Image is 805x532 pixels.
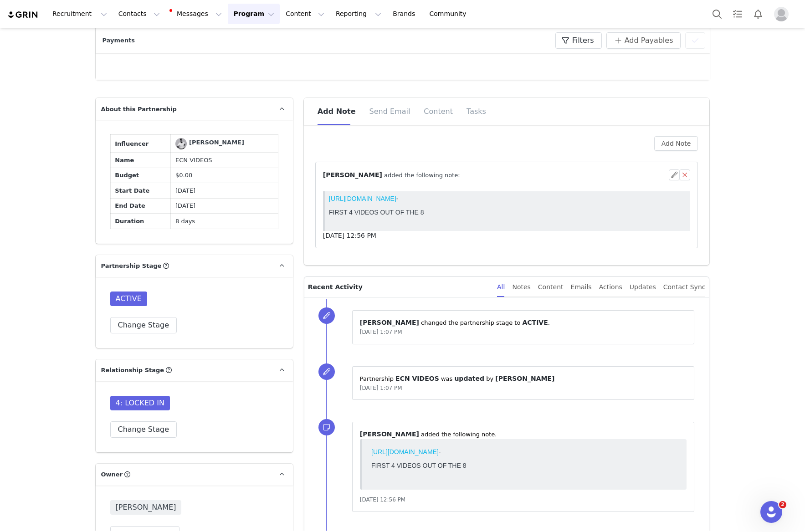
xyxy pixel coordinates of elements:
[110,183,171,199] td: Start Date
[454,375,484,382] span: updated
[101,105,177,114] span: About this Partnership
[522,319,548,326] span: ACTIVE
[110,135,171,153] td: Influencer
[323,232,376,239] span: [DATE] 12:56 PM
[323,171,382,179] span: [PERSON_NAME]
[110,198,171,214] td: End Date
[360,329,402,335] span: [DATE] 1:07 PM
[387,4,423,24] a: Brands
[654,136,698,151] button: Add Note
[360,496,405,503] span: [DATE] 12:56 PM
[748,4,768,24] button: Notifications
[308,277,490,297] p: Recent Activity
[4,4,71,11] a: [URL][DOMAIN_NAME]
[110,500,182,515] span: [PERSON_NAME]
[424,4,476,24] a: Community
[497,277,505,297] div: All
[360,318,687,327] p: ⁨ ⁩ changed the ⁨partnership⁩ stage to ⁨ ⁩.
[760,501,782,523] iframe: Intercom live chat
[606,32,681,49] button: Add Payables
[100,36,140,45] div: Payments
[280,4,330,24] button: Content
[110,168,171,183] td: Budget
[360,374,687,384] p: Partnership ⁨ ⁩ was ⁨ ⁩ by ⁨ ⁩
[7,10,39,19] img: grin logo
[101,261,162,271] span: Partnership Stage
[630,277,656,297] div: Updates
[175,138,187,149] img: JAY MICHAEL
[467,107,486,116] span: Tasks
[110,317,177,333] button: Change Stage
[101,366,164,375] span: Relationship Stage
[571,277,592,297] div: Emails
[228,4,280,24] button: Program
[4,4,310,11] p: -
[323,170,460,180] span: ⁨ ⁩ added the following note:
[360,319,419,326] span: [PERSON_NAME]
[110,214,171,229] td: Duration
[360,385,402,391] span: [DATE] 1:07 PM
[110,396,170,410] span: 4: LOCKED IN
[424,107,453,116] span: Content
[572,35,594,46] span: Filters
[538,277,564,297] div: Content
[369,107,410,116] span: Send Email
[395,375,439,382] span: ECN VIDEOS
[495,375,554,382] span: [PERSON_NAME]
[110,421,177,438] button: Change Stage
[330,4,387,24] button: Reporting
[318,107,356,116] span: Add Note
[779,501,786,508] span: 2
[171,198,278,214] td: [DATE]
[175,138,244,149] a: [PERSON_NAME]
[555,32,602,49] button: Filters
[4,17,362,25] p: FIRST 4 VIDEOS OUT OF THE 8
[175,172,192,179] span: $0.00
[774,7,789,21] img: placeholder-profile.jpg
[171,153,278,168] td: ECN VIDEOS
[166,4,227,24] button: Messages
[171,183,278,199] td: [DATE]
[707,4,727,24] button: Search
[47,4,113,24] button: Recruitment
[110,292,147,306] span: ACTIVE
[189,138,244,147] div: [PERSON_NAME]
[360,430,419,438] span: [PERSON_NAME]
[599,277,622,297] div: Actions
[4,4,362,11] p: -
[171,214,278,229] td: 8 days
[110,153,171,168] td: Name
[101,470,123,479] span: Owner
[663,277,706,297] div: Contact Sync
[4,17,310,25] p: FIRST 4 VIDEOS OUT OF THE 8
[360,430,687,439] p: ⁨ ⁩ ⁨added⁩ the following note.
[728,4,748,24] a: Tasks
[113,4,165,24] button: Contacts
[512,277,530,297] div: Notes
[769,7,798,21] button: Profile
